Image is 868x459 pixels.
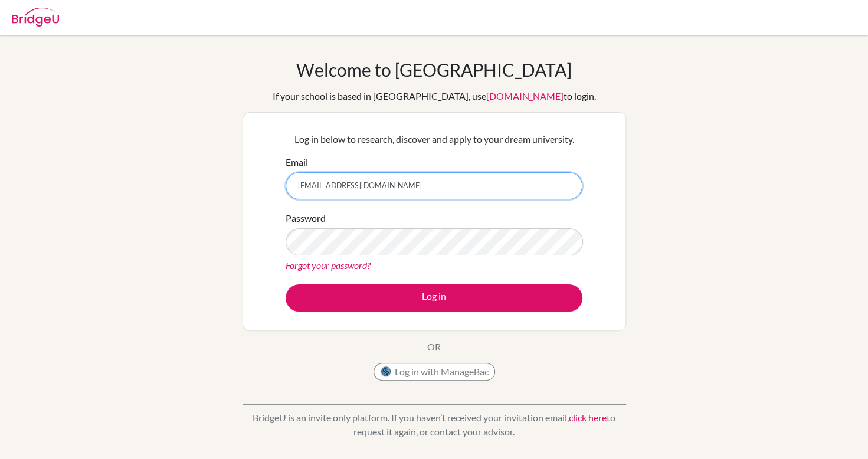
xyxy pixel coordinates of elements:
[286,211,326,225] label: Password
[286,284,582,312] button: Log in
[243,411,626,439] p: BridgeU is an invite only platform. If you haven’t received your invitation email, to request it ...
[286,155,308,169] label: Email
[569,412,607,423] a: click here
[296,59,572,80] h1: Welcome to [GEOGRAPHIC_DATA]
[427,340,441,354] p: OR
[286,132,582,146] p: Log in below to research, discover and apply to your dream university.
[273,89,596,103] div: If your school is based in [GEOGRAPHIC_DATA], use to login.
[486,90,564,101] a: [DOMAIN_NAME]
[374,363,495,381] button: Log in with ManageBac
[286,260,371,271] a: Forgot your password?
[12,8,59,27] img: Bridge-U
